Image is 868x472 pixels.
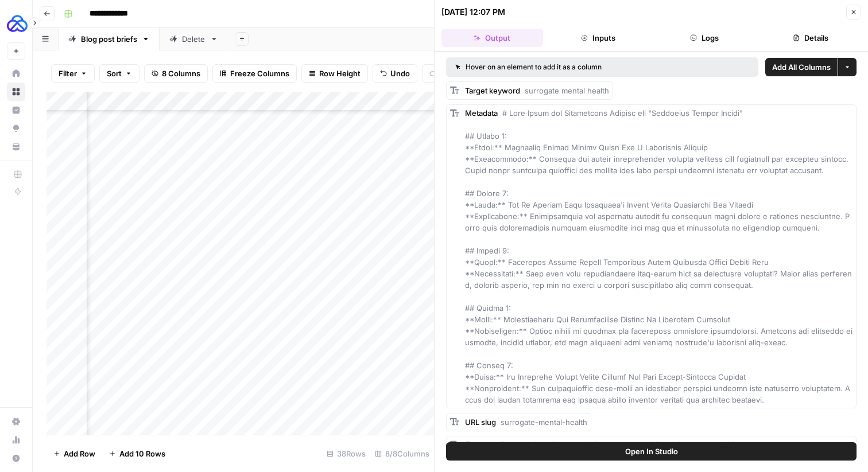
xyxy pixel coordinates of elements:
button: Workspace: AUQ [7,9,25,38]
a: Insights [7,101,25,119]
a: Settings [7,412,25,431]
span: Add Row [64,448,95,459]
a: Home [7,64,25,83]
button: Undo [373,64,417,83]
div: 38 Rows [322,444,370,463]
div: Blog post briefs [81,33,137,45]
span: surrogate mental health [525,86,609,95]
button: Output [441,29,543,47]
button: Open In Studio [446,442,857,461]
button: Logs [654,29,755,47]
button: Row Height [301,64,368,83]
span: Row Height [319,68,361,79]
a: Your Data [7,138,25,156]
button: Help + Support [7,449,25,467]
a: Blog post briefs [59,28,160,50]
span: Add 10 Rows [119,448,165,459]
a: Browse [7,83,25,101]
div: 8/8 Columns [370,444,434,463]
a: Usage [7,431,25,449]
button: Add 10 Rows [102,444,172,463]
span: # Lore Ipsum dol Sitametcons Adipisc eli "Seddoeius Tempor Incidi" ## Utlabo 1: **Etdol:** Magnaa... [465,108,852,404]
span: Open In Studio [625,446,678,457]
button: Add All Columns [765,58,838,76]
img: AUQ Logo [7,13,28,34]
button: Details [759,29,861,47]
button: 8 Columns [144,64,208,83]
span: Filter [59,68,77,79]
span: Add All Columns [772,61,831,73]
span: Metadata [465,108,498,118]
a: Opportunities [7,119,25,138]
button: Inputs [548,29,649,47]
span: Undo [390,68,410,79]
button: Freeze Columns [212,64,297,83]
button: Sort [99,64,139,83]
a: Delete [160,28,228,50]
span: URL slug [465,418,496,427]
div: Hover on an element to add it as a column [455,62,676,72]
span: 8 Columns [162,68,200,79]
span: Target keyword [465,86,520,95]
div: [DATE] 12:07 PM [441,6,505,18]
span: Target audience, pain points, search intent [465,440,615,449]
span: surrogate-mental-health [501,418,587,427]
span: Sort [107,68,122,79]
button: Filter [51,64,95,83]
button: Add Row [46,444,102,463]
div: Delete [182,33,206,45]
span: Freeze Columns [230,68,289,79]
